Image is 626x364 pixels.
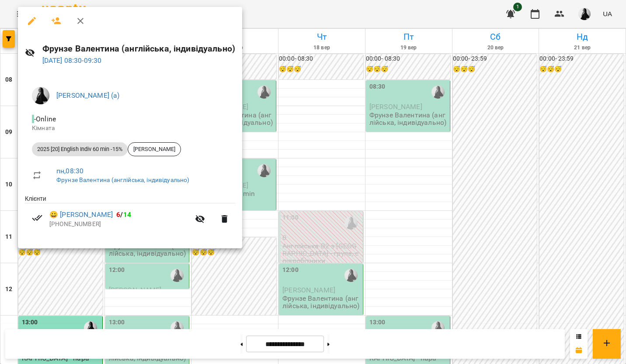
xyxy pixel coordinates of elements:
ul: Клієнти [25,194,235,238]
a: [PERSON_NAME] (а) [56,91,120,100]
svg: Візит сплачено [32,213,42,223]
span: 6 [116,210,120,219]
div: [PERSON_NAME] [128,142,181,156]
a: 😀 [PERSON_NAME] [49,209,113,220]
span: 2025 [20] English Indiv 60 min -15% [32,145,128,153]
p: Кімната [32,124,228,133]
a: Фрунзе Валентина (англійська, індивідуально) [56,176,189,183]
p: [PHONE_NUMBER] [49,220,190,229]
h6: Фрунзе Валентина (англійська, індивідуально) [42,42,235,55]
a: [DATE] 08:30-09:30 [42,56,102,65]
span: [PERSON_NAME] [128,145,181,153]
span: - Online [32,115,58,123]
b: / [116,210,131,219]
img: a8a45f5fed8cd6bfe970c81335813bd9.jpg [32,87,49,104]
span: 14 [123,210,131,219]
a: пн , 08:30 [56,167,83,175]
